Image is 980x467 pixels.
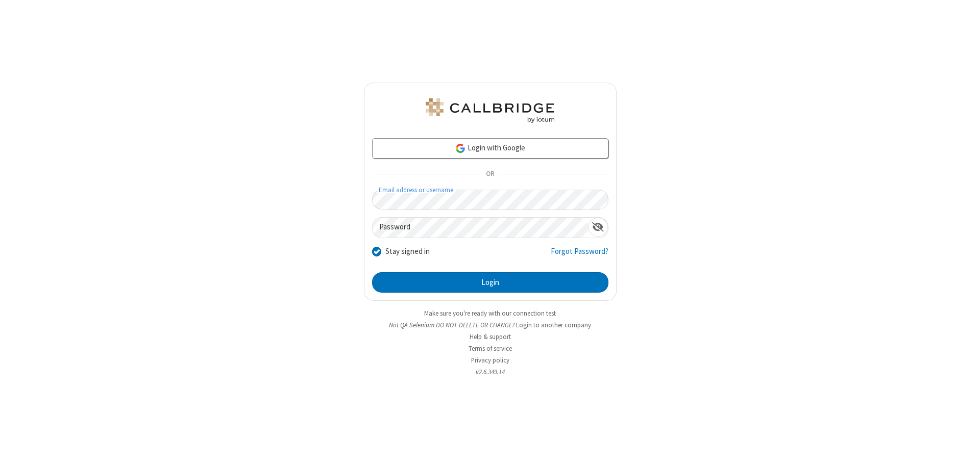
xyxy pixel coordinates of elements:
button: Login [372,272,608,293]
a: Terms of service [469,344,512,353]
input: Password [373,218,588,238]
button: Login to another company [516,320,591,330]
li: Not QA Selenium DO NOT DELETE OR CHANGE? [364,320,617,330]
img: QA Selenium DO NOT DELETE OR CHANGE [424,98,556,123]
img: google-icon.png [455,143,466,154]
a: Login with Google [372,138,608,159]
label: Stay signed in [385,246,430,257]
a: Help & support [470,332,511,341]
input: Email address or username [372,190,608,210]
span: OR [482,167,498,181]
li: v2.6.349.14 [364,367,617,377]
a: Make sure you're ready with our connection test [424,309,556,318]
a: Forgot Password? [551,246,608,265]
a: Privacy policy [471,356,509,365]
div: Show password [588,218,608,237]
